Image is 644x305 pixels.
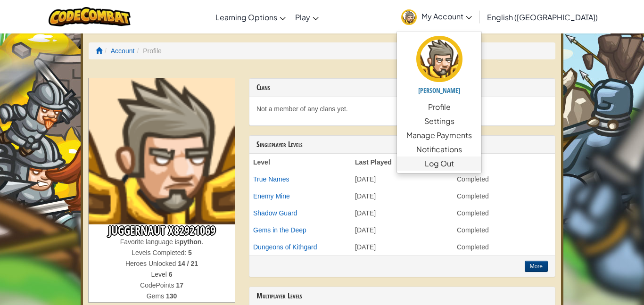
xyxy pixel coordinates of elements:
th: Last Played [351,154,453,171]
span: Learning Options [215,12,277,22]
th: Level [249,154,351,171]
td: [DATE] [351,205,453,222]
strong: 5 [188,249,192,256]
td: [DATE] [351,222,453,239]
span: CodePoints [140,281,176,289]
a: Dungeons of Kithgard [253,243,317,251]
td: [DATE] [351,239,453,256]
a: [PERSON_NAME] [397,34,481,100]
h3: Multiplayer Levels [256,292,548,300]
h3: Clans [256,83,548,92]
strong: python [180,238,202,246]
span: Notifications [416,144,462,155]
a: Learning Options [211,4,290,30]
strong: 14 / 21 [178,260,198,267]
li: Profile [134,46,161,56]
h5: [PERSON_NAME] [406,87,472,94]
strong: 130 [166,292,177,300]
td: [DATE] [351,188,453,205]
span: Heroes Unlocked [125,260,178,267]
button: More [525,261,548,272]
a: Shadow Guard [253,209,297,217]
span: My Account [421,11,472,21]
img: avatar [401,9,417,25]
td: [DATE] [351,171,453,188]
th: Status [453,154,555,171]
td: Completed [453,205,555,222]
td: Completed [453,222,555,239]
td: Completed [453,239,555,256]
span: Gems [147,292,166,300]
h3: JUGGERNAUT X82921069 [89,224,235,237]
a: Log Out [397,157,481,171]
a: English ([GEOGRAPHIC_DATA]) [482,4,603,30]
a: My Account [396,2,477,32]
img: avatar [416,36,462,82]
span: Levels Completed: [132,249,188,256]
a: Manage Payments [397,128,481,142]
img: CodeCombat logo [49,7,131,26]
strong: 17 [176,281,183,289]
a: Profile [397,100,481,114]
span: Play [295,12,310,22]
a: True Names [253,175,289,183]
a: Settings [397,114,481,128]
a: Account [111,47,135,55]
span: Level [151,271,168,278]
a: Gems in the Deep [253,226,306,234]
strong: 6 [169,271,173,278]
a: Enemy Mine [253,192,290,200]
p: Not a member of any clans yet. [256,104,548,114]
span: English ([GEOGRAPHIC_DATA]) [487,12,598,22]
h3: Singleplayer Levels [256,140,548,149]
td: Completed [453,171,555,188]
td: Completed [453,188,555,205]
span: . [201,238,203,246]
a: Play [290,4,323,30]
span: Favorite language is [120,238,180,246]
a: Notifications [397,142,481,157]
